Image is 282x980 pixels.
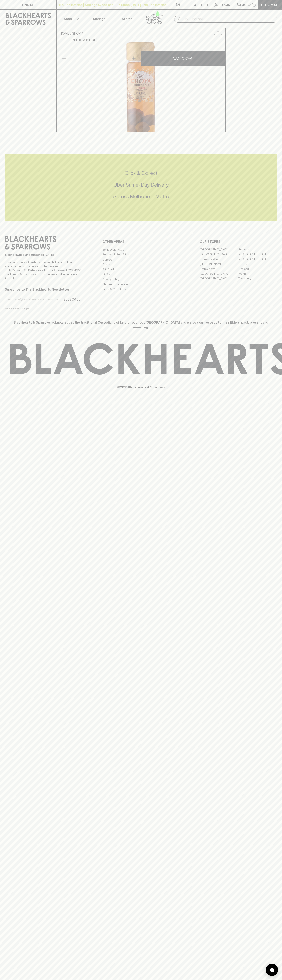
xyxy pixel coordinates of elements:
p: Shop [64,16,72,21]
a: HOME [60,32,69,35]
a: Brunswick West [200,257,238,262]
button: Add to wishlist [212,29,224,40]
a: Prahran [238,271,277,276]
img: bubble-icon [270,968,274,972]
a: Shipping Information [102,282,180,287]
img: 19794.png [57,41,225,132]
h5: Click & Collect [5,170,277,176]
div: Call to action block [5,154,277,221]
p: OUR STORES [200,239,277,244]
p: Wishlist [194,2,209,7]
a: [GEOGRAPHIC_DATA] [200,247,238,252]
a: [GEOGRAPHIC_DATA] [200,271,238,276]
h5: Across Melbourne Metro [5,193,277,200]
a: [PERSON_NAME] [200,262,238,267]
a: Careers [102,257,180,262]
p: OTHER AREAS [102,239,180,244]
a: Braddon [238,247,277,252]
p: FIND US [22,2,34,7]
a: Fitzroy [238,262,277,267]
a: Fitzroy North [200,267,238,271]
p: $0.00 [237,2,246,7]
button: Add to wishlist [71,38,97,42]
p: Stores [122,16,132,21]
a: Contact Us [102,262,180,267]
p: Tastings [92,16,105,21]
a: [GEOGRAPHIC_DATA] [200,252,238,257]
button: SUBSCRIBE [62,295,82,304]
a: Geelong [238,267,277,271]
a: Bottle Drop FAQ's [102,247,180,252]
p: Checkout [261,2,279,7]
p: ADD TO CART [173,56,194,61]
p: Sibling owned and run since [DATE] [5,253,82,257]
a: Stores [113,10,141,28]
p: SUBSCRIBE [63,297,80,302]
button: Shop [57,10,85,28]
button: ADD TO CART [141,51,225,66]
a: [GEOGRAPHIC_DATA] [238,257,277,262]
strong: Liquor License #32064953 [44,269,81,272]
a: FAQ's [102,272,180,277]
a: Privacy Policy [102,277,180,282]
a: Business & Bulk Gifting [102,252,180,257]
a: Terms & Conditions [102,287,180,292]
a: SHOP [72,32,81,35]
input: e.g. jane@blackheartsandsparrows.com.au [8,296,62,303]
p: 0 [253,4,255,6]
p: It is against the law to sell or supply alcohol to, or to obtain alcohol on behalf of a person un... [5,260,82,280]
p: Subscribe to The Blackhearts Newsletter [5,287,82,292]
p: Blackhearts & Sparrows acknowledges the traditional Custodians of land throughout [GEOGRAPHIC_DAT... [8,320,274,330]
p: Login [220,2,230,7]
input: Try "Pinot noir" [184,16,274,22]
p: We will never spam you [5,306,82,310]
h5: Uber Same-Day Delivery [5,181,277,188]
a: Thornbury [238,276,277,281]
a: [GEOGRAPHIC_DATA] [200,276,238,281]
a: Gift Cards [102,267,180,272]
a: [GEOGRAPHIC_DATA] [238,252,277,257]
a: Tastings [85,10,113,28]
